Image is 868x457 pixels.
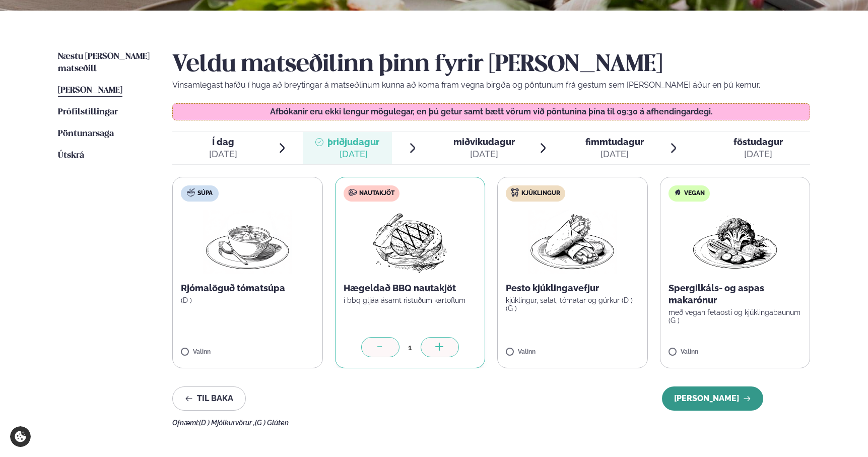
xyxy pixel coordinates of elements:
[327,148,379,160] div: [DATE]
[528,210,617,274] img: Wraps.png
[181,282,314,294] p: Rjómalöguð tómatsúpa
[181,296,314,304] p: (D )
[172,51,810,79] h2: Veldu matseðilinn þinn fyrir [PERSON_NAME]
[255,419,289,427] span: (G ) Glúten
[684,189,705,198] span: Vegan
[733,148,783,160] div: [DATE]
[344,296,477,304] p: í bbq gljáa ásamt ristuðum kartöflum
[58,128,114,140] a: Pöntunarsaga
[585,148,644,160] div: [DATE]
[453,148,515,160] div: [DATE]
[199,419,255,427] span: (D ) Mjólkurvörur ,
[327,137,379,147] span: þriðjudagur
[511,188,519,197] img: chicken.svg
[585,137,644,147] span: fimmtudagur
[453,137,515,147] span: miðvikudagur
[58,51,152,75] a: Næstu [PERSON_NAME] matseðill
[506,282,639,294] p: Pesto kjúklingavefjur
[58,150,84,162] a: Útskrá
[662,386,763,411] button: [PERSON_NAME]
[674,188,682,197] img: Vegan.svg
[506,296,639,312] p: kjúklingur, salat, tómatar og gúrkur (D ) (G )
[209,148,237,160] div: [DATE]
[58,108,118,116] span: Prófílstillingar
[365,210,454,274] img: Beef-Meat.png
[733,137,783,147] span: föstudagur
[399,342,421,353] div: 1
[183,108,800,116] p: Afbókanir eru ekki lengur mögulegar, en þú getur samt bætt vörum við pöntunina þína til 09:30 á a...
[521,189,560,198] span: Kjúklingur
[58,151,84,160] span: Útskrá
[58,86,122,95] span: [PERSON_NAME]
[691,210,779,274] img: Vegan.png
[197,189,213,198] span: Súpa
[669,282,802,306] p: Spergilkáls- og aspas makarónur
[58,52,150,73] span: Næstu [PERSON_NAME] matseðill
[172,79,810,91] p: Vinsamlegast hafðu í huga að breytingar á matseðlinum kunna að koma fram vegna birgða og pöntunum...
[349,188,357,197] img: beef.svg
[58,129,114,138] span: Pöntunarsaga
[58,106,118,118] a: Prófílstillingar
[344,282,477,294] p: Hægeldað BBQ nautakjöt
[187,188,195,197] img: soup.svg
[209,136,237,148] span: Í dag
[203,210,292,274] img: Soup.png
[669,308,802,324] p: með vegan fetaosti og kjúklingabaunum (G )
[172,419,810,427] div: Ofnæmi:
[359,189,394,198] span: Nautakjöt
[172,386,246,411] button: Til baka
[10,426,31,447] a: Cookie settings
[58,85,122,97] a: [PERSON_NAME]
